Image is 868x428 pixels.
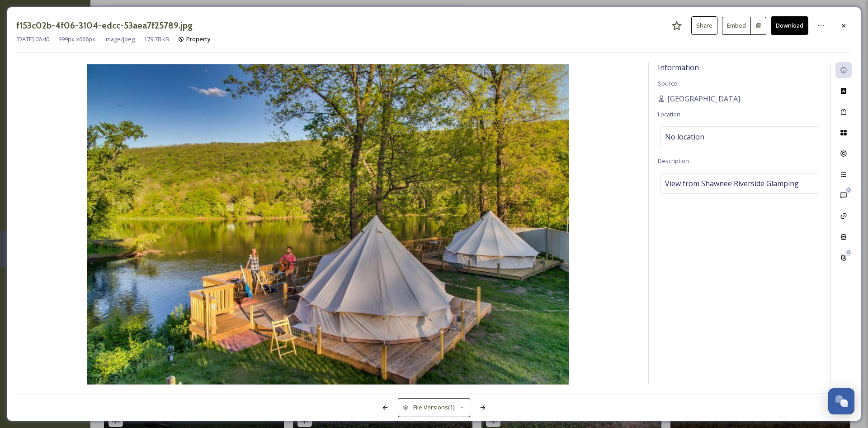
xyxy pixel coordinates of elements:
h3: f153c02b-4f06-3104-edcc-53aea7f25789.jpg [16,19,193,32]
span: 999 px x 666 px [58,35,95,43]
button: Share [691,16,717,35]
span: [GEOGRAPHIC_DATA] [667,93,740,104]
button: Embed [722,17,751,35]
span: Property [186,35,211,43]
span: Location [658,110,680,118]
button: File Versions(1) [398,398,470,417]
img: f153c02b-4f06-3104-edcc-53aea7f25789.jpg [16,64,639,386]
button: Download [771,16,808,35]
span: image/jpeg [104,35,135,43]
span: No location [665,131,704,142]
div: 0 [845,187,852,193]
span: Information [658,63,699,72]
span: 179.78 kB [144,35,169,43]
span: [DATE] 06:40 [16,35,49,43]
span: Description [658,157,689,165]
span: Source [658,79,677,87]
button: Open Chat [828,388,854,414]
div: 0 [845,250,852,256]
span: View from Shawnee Riverside Glamping [665,178,799,189]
